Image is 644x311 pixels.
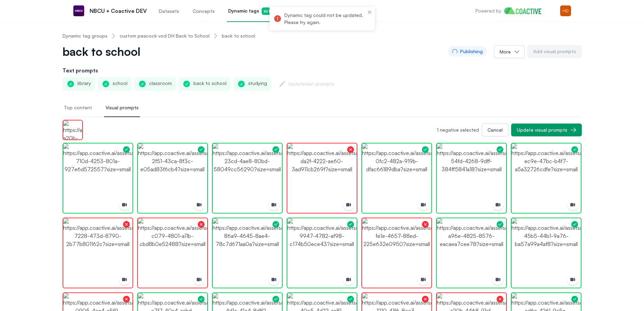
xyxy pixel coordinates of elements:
[288,81,334,87] div: Update text prompts
[73,5,84,16] img: NBCU + Coactive DEV
[63,77,95,91] div: library
[120,32,210,39] a: custom peacock vod DH Back to School
[287,218,357,288] img: https://app.coactive.ai/assets/ui/images/coactive/peacock_vod_1737504868066/fa639f3d-9947-4782-af...
[213,218,282,288] img: https://app.coactive.ai/assets/ui/images/coactive/peacock_vod_1737504868066/5fd504bc-86a9-4645-8a...
[63,32,108,39] a: Dynamic tag groups
[560,5,571,16] img: Menu for the logged in user
[482,124,508,136] button: Cancel
[487,127,503,133] div: Cancel
[437,143,506,213] img: https://app.coactive.ai/assets/ui/images/coactive/peacock_vod_1737504868066/29829ade-54fd-4268-9d...
[138,218,207,288] img: https://app.coactive.ai/assets/ui/images/coactive/peacock_vod_1737504868066/cdd71f1b-c079-4801-a1...
[63,27,582,45] nav: Breadcrumb
[437,218,506,288] img: https://app.coactive.ai/assets/ui/images/coactive/peacock_vod_1737504868066/51f8ac1e-a96e-4825-85...
[437,127,479,133] p: 1 negative selected
[517,127,567,133] div: Update visual prompts
[193,8,215,15] span: Concepts
[105,104,139,111] span: Visual prompts
[104,99,140,117] button: Visual prompts
[138,143,207,213] img: https://app.coactive.ai/assets/ui/images/coactive/peacock_vod_1737504868066/35d54014-2f51-43ca-8f...
[90,7,147,15] p: NBCU + Coactive DEV
[63,45,150,58] button: back to school
[511,143,581,213] img: https://app.coactive.ai/assets/ui/images/coactive/peacock_vod_1737504868066/eebb4d34-ec9e-47bc-b4...
[475,7,501,14] p: Powered by
[63,66,582,74] h2: Text prompts
[213,143,282,213] img: https://app.coactive.ai/assets/ui/images/coactive/peacock_vod_1737504868066/ed173743-23cd-4ae8-80...
[511,218,581,288] img: https://app.coactive.ai/assets/ui/images/coactive/peacock_vod_1737504868066/e6ee3534-45b5-44b1-9a...
[134,77,176,91] div: classroom
[287,143,357,213] img: https://app.coactive.ai/assets/ui/images/coactive/peacock_vod_1737504868066/c8a353ac-da2f-4222-ae...
[228,7,275,15] span: Dynamic tags
[159,8,179,15] span: Datasets
[367,9,372,15] button: close
[98,77,132,91] div: school
[222,32,255,39] span: back to school
[494,45,525,58] button: More
[233,77,271,91] div: studying
[362,218,431,288] img: https://app.coactive.ai/assets/ui/images/coactive/peacock_vod_1737504868066/e262b1f9-fe1e-4657-88...
[533,48,576,55] div: Add visual prompts
[527,45,582,58] button: Add visual prompts
[511,124,582,136] button: Update visual prompts
[63,99,93,117] button: Top content
[63,143,133,213] img: https://app.coactive.ai/assets/ui/images/coactive/peacock_vod_1737504868066/ad4f23ff-710d-4253-80...
[64,104,92,111] span: Top content
[362,143,431,213] img: https://app.coactive.ai/assets/ui/images/coactive/peacock_vod_1737504868066/16dac7af-0fc2-482a-91...
[262,7,275,15] span: Beta
[63,120,83,140] img: https://app.coactive.ai/assets/ui/images/coactive/peacock_vod_1737504868066/32a17efe-a20b-4468-91...
[274,77,340,91] button: Updatetext prompts
[284,12,365,26] div: Dynamic tag could not be updated. Please try again.
[178,77,231,91] div: back to school
[63,45,140,58] span: back to school
[448,46,487,57] span: Publishing
[63,99,582,117] nav: Tabs
[63,218,133,288] img: https://app.coactive.ai/assets/ui/images/coactive/peacock_vod_1737504868066/5df3e064-7228-473d-87...
[504,7,546,14] img: Home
